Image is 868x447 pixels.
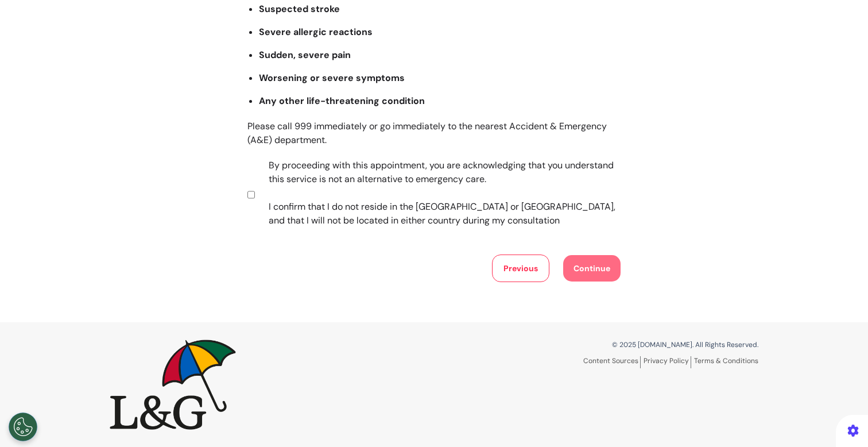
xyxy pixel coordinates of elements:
p: Please call 999 immediately or go immediately to the nearest Accident & Emergency (A&E) department. [247,120,621,147]
img: Spectrum.Life logo [110,340,236,429]
b: Any other life-threatening condition [259,95,425,107]
a: Terms & Conditions [694,356,758,365]
b: Sudden, severe pain [259,49,351,61]
button: Previous [492,255,549,282]
button: Continue [563,255,621,282]
label: By proceeding with this appointment, you are acknowledging that you understand this service is no... [257,159,617,228]
p: © 2025 [DOMAIN_NAME]. All Rights Reserved. [443,340,758,350]
b: Suspected stroke [259,3,340,15]
b: Worsening or severe symptoms [259,72,405,84]
a: Content Sources [583,356,641,368]
button: Open Preferences [9,413,37,441]
b: Severe allergic reactions [259,26,373,38]
a: Privacy Policy [644,356,691,368]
